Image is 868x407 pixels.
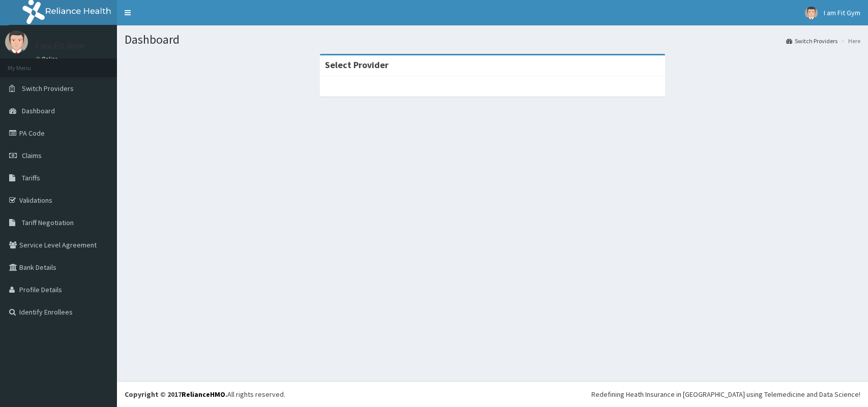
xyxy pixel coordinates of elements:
[117,381,868,407] footer: All rights reserved.
[125,390,227,399] strong: Copyright © 2017 .
[36,55,60,62] a: Online
[182,390,225,399] a: RelianceHMO
[805,7,818,19] img: User Image
[5,30,28,53] img: User Image
[591,389,860,399] div: Redefining Heath Insurance in [GEOGRAPHIC_DATA] using Telemedicine and Data Science!
[824,8,860,17] span: I am Fit Gym
[325,59,388,71] strong: Select Provider
[22,173,40,182] span: Tariffs
[22,84,74,93] span: Switch Providers
[22,218,74,227] span: Tariff Negotiation
[36,41,84,50] p: I am Fit Gym
[125,33,860,46] h1: Dashboard
[839,37,860,45] li: Here
[786,37,837,45] a: Switch Providers
[22,151,42,160] span: Claims
[22,106,55,115] span: Dashboard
